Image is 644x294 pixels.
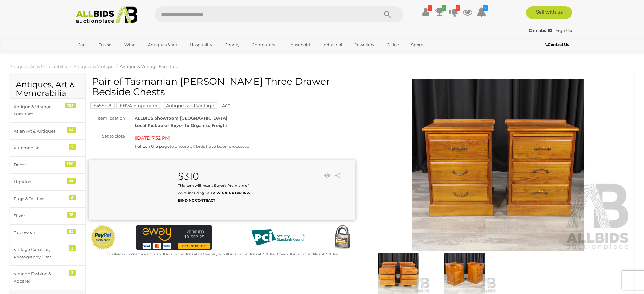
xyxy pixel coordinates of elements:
a: Antiques & Vintage [73,64,113,69]
a: Computers [248,40,279,50]
div: 62 [67,229,76,234]
div: 125 [65,103,76,108]
i: 1 [456,5,460,11]
span: | [553,28,555,33]
div: 24 [67,127,76,133]
div: Lighting [14,178,66,186]
span: [DATE] 7:32 PM [136,135,169,141]
small: Mastercard & Visa transactions will incur an additional 1.9% fee. Paypal will incur an additional... [107,252,338,256]
img: Official PayPal Seal [90,225,116,250]
strong: $310 [178,170,199,182]
li: Watch this item [322,171,332,180]
a: 2 [477,6,486,18]
b: Contact Us [545,42,569,47]
h1: Pair of Tasmanian [PERSON_NAME] Three Drawer Bedside Chests [92,76,354,97]
div: 190 [65,161,76,167]
span: ( ) [135,135,170,140]
a: Tablewear 62 [10,224,85,241]
img: Pair of Tasmanian Blackwood Three Drawer Bedside Chests [367,253,430,294]
div: 18 [67,212,76,218]
a: Rugs & Textiles 6 [10,190,85,207]
div: 6 [69,195,76,200]
a: Decor 190 [10,156,85,173]
div: 29 [67,178,76,184]
a: Sports [407,40,428,50]
a: Antiques, Art & Memorabilia [10,64,67,69]
a: 1 [435,6,444,18]
a: EHVA Emporium [116,103,161,108]
button: Search [372,6,403,22]
a: Chinabell [529,28,553,33]
div: Item location [84,114,130,122]
div: Silver [14,212,66,219]
mark: 54553-8 [90,102,115,109]
a: Office [383,40,403,50]
a: Wine [120,40,140,50]
div: Decor [14,161,66,168]
span: ACT [220,101,232,110]
div: Tablewear [14,229,66,236]
b: A WINNING BID IS A BINDING CONTRACT [178,191,250,202]
a: 54553-8 [90,103,115,108]
a: Refresh the page [135,144,170,149]
strong: ALLBIDS Showroom [GEOGRAPHIC_DATA] [135,115,227,121]
small: This Item will incur a Buyer's Premium of 22.5% including GST. [178,183,250,203]
span: to ensure all bids have been processed [135,144,250,149]
div: Asian Art & Antiques [14,127,66,135]
a: [GEOGRAPHIC_DATA] [73,50,127,61]
div: 7 [69,144,76,150]
a: Antiques & Art [144,40,182,50]
a: Cars [73,40,91,50]
i: ! [428,5,432,11]
mark: EHVA Emporium [116,102,161,109]
a: Charity [220,40,244,50]
a: Automobilia 7 [10,140,85,156]
img: Allbids.com.au [73,6,141,24]
img: eWAY Payment Gateway [136,225,212,250]
a: Household [283,40,314,50]
i: 2 [483,5,488,11]
a: Industrial [318,40,347,50]
a: Jewellery [351,40,379,50]
strong: Chinabell [529,28,552,33]
div: Antique & Vintage Furniture [14,103,66,118]
a: Trucks [95,40,116,50]
img: PCI DSS compliant [246,225,309,250]
div: 3 [69,270,76,276]
div: 3 [69,245,76,251]
div: Vintage Fashion & Apparel [14,270,66,285]
a: 1 [449,6,458,18]
a: Antiques and Vintage [163,103,217,108]
div: Automobilia [14,144,66,152]
a: Lighting 29 [10,173,85,190]
a: Vintage Cameras, Photography & AV 3 [10,241,85,265]
div: Vintage Cameras, Photography & AV [14,246,66,261]
a: Sell with us [526,6,572,19]
i: 1 [442,5,446,11]
mark: Antiques and Vintage [163,102,217,109]
a: Antique & Vintage Furniture [120,64,178,69]
a: Sign Out [556,28,574,33]
a: Asian Art & Antiques 24 [10,123,85,140]
h2: Antiques, Art & Memorabilia [16,80,79,98]
a: Contact Us [545,41,571,48]
a: Antique & Vintage Furniture 125 [10,98,85,123]
img: Pair of Tasmanian Blackwood Three Drawer Bedside Chests [433,253,496,294]
a: Silver 18 [10,207,85,224]
img: Secured by Rapid SSL [330,225,355,250]
a: ! [421,6,430,18]
div: Rugs & Textiles [14,195,66,202]
a: Hospitality [186,40,216,50]
div: Set to close [84,133,130,140]
img: Pair of Tasmanian Blackwood Three Drawer Bedside Chests [365,79,632,251]
strong: Local Pickup or Buyer to Organise Freight [135,123,227,128]
a: Vintage Fashion & Apparel 3 [10,265,85,290]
